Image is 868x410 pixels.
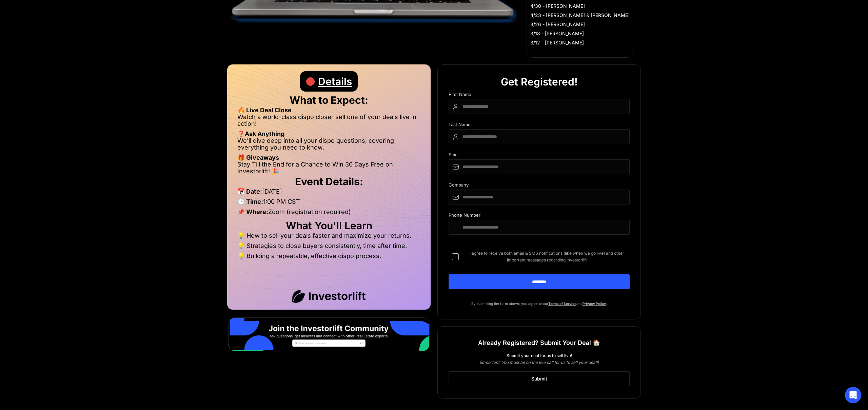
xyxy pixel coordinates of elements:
div: Open Intercom Messenger [845,387,861,403]
li: 💡 Building a repeatable, effective dispo process. [237,253,420,259]
div: Phone Number [449,213,630,220]
li: [DATE] [237,188,420,198]
div: First Name [449,92,630,99]
li: Zoom (registration required) [237,209,420,219]
div: Submit your deal for us to sell live! [449,352,630,359]
div: Last Name [449,122,630,129]
li: 💡 Strategies to close buyers consistently, time after time. [237,242,420,253]
div: Get Registered! [501,72,578,92]
strong: What to Expect: [290,94,368,106]
h1: Already Registered? Submit Your Deal 🏠 [478,337,600,349]
a: Submit [449,371,630,386]
li: Stay Till the End for a Chance to Win 30 Days Free on Investorlift! 🎉 [237,161,420,175]
div: Email [449,152,630,159]
li: 1:00 PM CST [237,198,420,209]
li: Watch a world-class dispo closer sell one of your deals live in action! [237,114,420,131]
strong: 🕒 Time: [237,198,263,205]
strong: 🔥 Live Deal Close [237,106,292,114]
p: By submitting the form above, you agree to our and . [449,300,630,307]
strong: ❓Ask Anything [237,130,284,137]
div: Company [449,182,630,190]
strong: 📌 Where: [237,208,268,215]
form: DIspo Day Main Form [449,92,630,300]
strong: 📅 Date: [237,188,262,195]
strong: 🎁 Giveaways [237,154,279,161]
h2: What You'll Learn [237,222,420,229]
span: I agree to receive both email & SMS notifications (like when we go live) and other important mess... [464,250,630,263]
a: Privacy Policy [583,301,606,306]
a: Terms of Service [548,301,576,306]
em: (Important: You must be on the live call for us to sell your deal!) [479,360,599,365]
div: Details [318,71,352,92]
li: 💡 How to sell your deals faster and maximize your returns. [237,232,420,242]
li: We’ll dive deep into all your dispo questions, covering everything you need to know. [237,137,420,154]
strong: Event Details: [295,175,363,188]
